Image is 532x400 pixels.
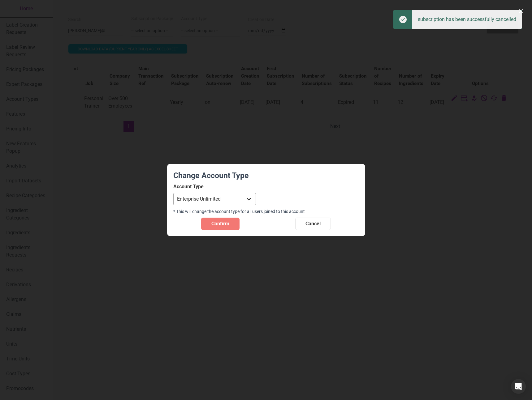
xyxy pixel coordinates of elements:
[295,218,331,230] button: Cancel
[511,379,526,394] div: Open Intercom Messenger
[173,183,256,190] label: Account Type
[173,208,359,215] div: * This will change the account type for all users joined to this account
[211,220,229,228] span: Confirm
[412,10,522,29] div: subscription has been successfully cancelled
[305,220,321,228] span: Cancel
[173,170,359,183] h3: Change Account Type
[201,218,240,230] button: Confirm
